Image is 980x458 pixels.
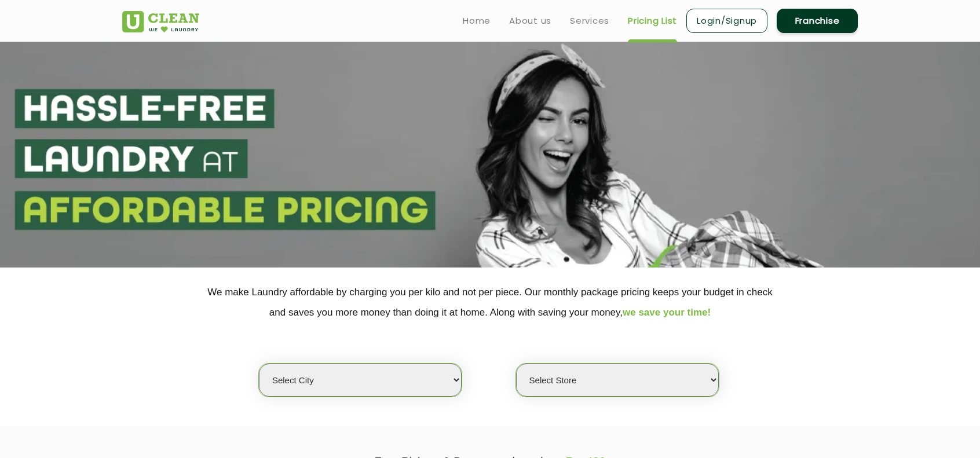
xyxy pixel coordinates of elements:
[777,9,858,33] a: Franchise
[122,282,858,323] p: We make Laundry affordable by charging you per kilo and not per piece. Our monthly package pricin...
[628,14,677,28] a: Pricing List
[623,307,711,318] span: we save your time!
[509,14,551,28] a: About us
[686,9,767,33] a: Login/Signup
[122,11,199,32] img: UClean Laundry and Dry Cleaning
[570,14,609,28] a: Services
[463,14,491,28] a: Home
